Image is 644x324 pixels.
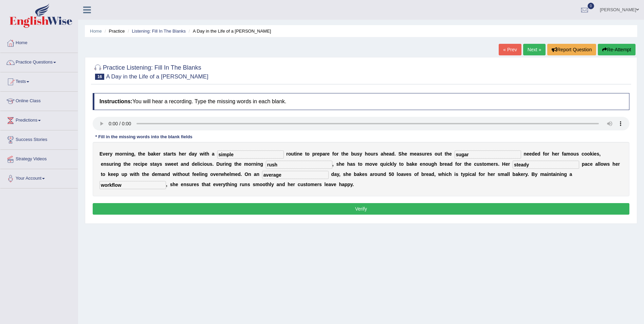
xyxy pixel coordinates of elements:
b: e [182,151,184,157]
b: h [179,151,182,157]
b: a [151,151,153,157]
b: r [548,151,549,157]
b: p [116,172,119,177]
b: n [297,151,300,157]
b: o [587,151,590,157]
b: o [545,151,548,157]
b: e [420,161,423,167]
b: h [206,151,209,157]
b: o [570,151,573,157]
a: Listening: Fill In The Blanks [132,29,186,34]
b: r [223,161,224,167]
b: s [480,161,482,167]
input: blank [266,161,332,169]
b: o [601,161,604,167]
b: a [181,161,183,167]
b: a [585,161,587,167]
b: t [294,151,296,157]
b: t [178,172,179,177]
input: blank [455,150,521,159]
b: k [590,151,593,157]
b: f [543,151,545,157]
b: r [286,151,288,157]
b: o [484,161,487,167]
b: r [251,161,253,167]
b: n [226,161,229,167]
b: k [390,161,393,167]
b: e [346,151,349,157]
b: n [128,151,131,157]
b: h [552,151,555,157]
b: e [449,151,452,157]
b: o [334,151,337,157]
b: e [342,161,345,167]
b: e [527,151,529,157]
b: p [142,161,145,167]
b: i [127,151,128,157]
b: r [325,151,327,157]
b: s [375,151,378,157]
b: u [422,151,425,157]
b: o [288,151,291,157]
b: b [351,151,354,157]
b: c [138,161,141,167]
b: e [239,161,241,167]
b: , [599,151,601,157]
b: i [256,161,257,167]
b: n [523,151,527,157]
b: . [498,161,499,167]
b: u [291,151,294,157]
b: e [101,161,104,167]
b: n [422,161,425,167]
span: 16 [95,74,104,80]
b: u [185,172,188,177]
b: a [409,161,412,167]
b: b [406,161,409,167]
b: e [529,151,532,157]
b: e [491,161,494,167]
b: m [244,161,248,167]
a: Tests [0,72,78,89]
b: r [557,151,559,157]
b: a [167,151,170,157]
b: u [109,161,112,167]
b: d [167,172,170,177]
a: Strategy Videos [0,150,78,167]
b: h [236,161,239,167]
b: D [216,161,220,167]
b: t [138,151,140,157]
b: s [576,151,579,157]
b: i [203,161,204,167]
b: . [394,151,396,157]
b: u [207,161,210,167]
a: « Prev [499,44,521,55]
b: i [133,172,135,177]
b: h [343,151,346,157]
b: a [350,161,353,167]
b: e [155,172,158,177]
b: e [415,161,417,167]
b: t [135,172,136,177]
b: f [332,151,334,157]
h2: Practice Listening: Fill In The Blanks [93,63,208,80]
b: u [477,161,480,167]
b: i [199,161,200,167]
b: d [537,151,540,157]
b: t [153,161,154,167]
b: d [192,161,195,167]
b: a [162,172,164,177]
b: d [532,151,535,157]
b: e [427,151,429,157]
input: blank [99,181,166,189]
b: c [587,161,590,167]
b: s [160,161,162,167]
b: f [455,161,457,167]
b: i [296,151,297,157]
b: p [312,151,315,157]
b: s [163,151,166,157]
b: h [365,151,368,157]
b: h [136,172,140,177]
b: s [607,161,610,167]
b: q [380,161,383,167]
b: t [440,151,442,157]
